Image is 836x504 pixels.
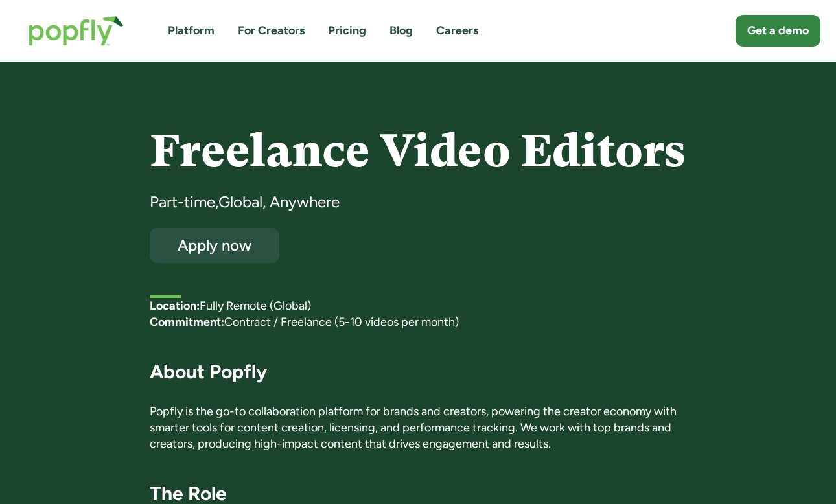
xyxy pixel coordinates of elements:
[238,23,305,39] a: For Creators
[218,192,340,212] div: Global, Anywhere
[220,279,687,295] div: [DATE]
[150,360,267,384] strong: About Popfly
[150,315,224,329] strong: Commitment:
[150,299,200,313] strong: Location:
[150,404,687,453] p: Popfly is the go-to collaboration platform for brands and creators, powering the creator economy ...
[150,279,209,295] h5: First listed:
[215,192,218,212] div: ,
[150,126,687,176] h4: Freelance Video Editors
[736,15,820,47] a: Get a demo
[436,23,478,39] a: Careers
[150,192,215,212] div: Part-time
[16,3,137,59] a: home
[747,23,809,39] div: Get a demo
[150,228,279,263] a: Apply now
[161,237,268,253] div: Apply now
[389,23,413,39] a: Blog
[328,23,366,39] a: Pricing
[168,23,215,39] a: Platform
[150,298,687,330] p: ‍ Fully Remote (Global) Contract / Freelance (5-10 videos per month)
